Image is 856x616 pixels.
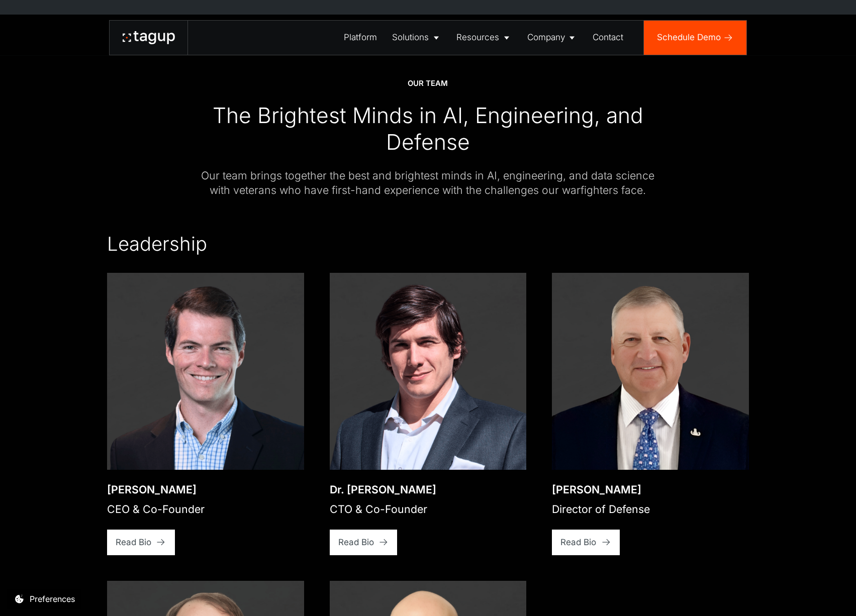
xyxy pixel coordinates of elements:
a: Company [520,21,585,55]
a: Open bio popup [107,273,304,470]
a: Open bio popup [552,273,749,470]
div: Company [527,31,565,44]
div: CEO & Co-Founder [107,502,205,517]
div: [PERSON_NAME] [552,482,650,497]
div: Resources [456,31,499,44]
a: Contact [585,21,631,55]
div: Preferences [30,593,75,605]
img: Jon Garrity [107,273,304,470]
img: Paul Plemmons [552,273,749,470]
a: Solutions [385,21,449,55]
div: Read Bio [560,536,596,549]
a: Resources [449,21,519,55]
div: Read Bio [116,536,151,549]
a: Read Bio [552,530,620,555]
a: Read Bio [107,530,175,555]
div: Dr. [PERSON_NAME] [330,482,436,497]
div: Schedule Demo [657,31,721,44]
div: Director of Defense [552,502,650,517]
a: Platform [336,21,385,55]
h2: Leadership [107,232,207,256]
div: Contact [593,31,623,44]
div: Platform [344,31,377,44]
div: CTO & Co-Founder [330,502,436,517]
div: Our team [408,78,448,89]
div: Solutions [392,31,429,44]
div: [PERSON_NAME] [107,482,205,497]
div: Read Bio [338,536,374,549]
a: Schedule Demo [644,21,746,55]
div: Our team brings together the best and brightest minds in AI, engineering, and data science with v... [193,168,663,198]
img: Dr. Will Vega-Brown [330,273,527,470]
a: Read Bio [330,530,398,555]
a: Open bio popup [330,273,527,470]
div: The Brightest Minds in AI, Engineering, and Defense [193,102,663,155]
